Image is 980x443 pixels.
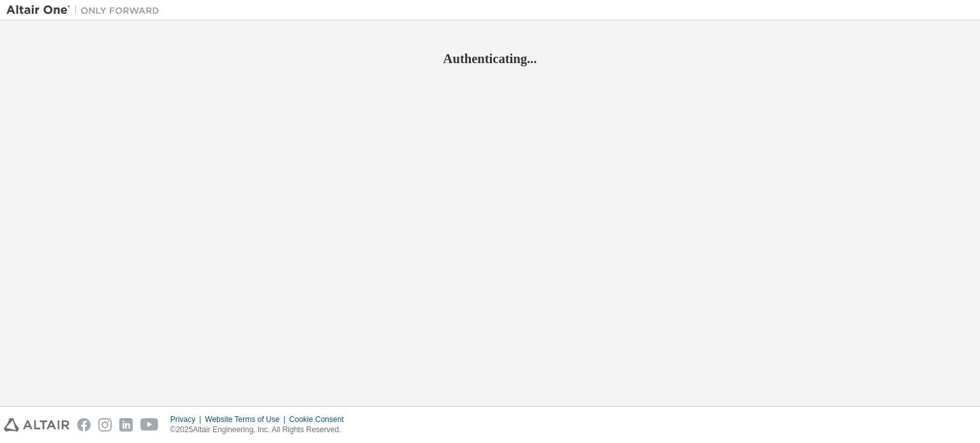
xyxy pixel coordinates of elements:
[98,418,112,432] img: instagram.svg
[170,425,352,435] p: © 2025 Altair Engineering, Inc. All Rights Reserved.
[170,414,205,425] div: Privacy
[205,414,289,425] div: Website Terms of Use
[6,50,974,67] h2: Authenticating...
[289,414,351,425] div: Cookie Consent
[4,418,70,432] img: altair_logo.svg
[77,418,91,432] img: facebook.svg
[140,418,159,432] img: youtube.svg
[119,418,133,432] img: linkedin.svg
[6,4,166,17] img: Altair One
